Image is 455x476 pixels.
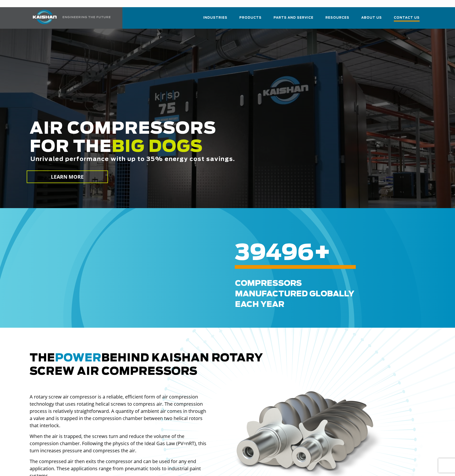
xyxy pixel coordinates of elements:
[239,11,262,28] a: Products
[274,11,313,28] a: Parts and Service
[361,15,382,21] span: About Us
[27,10,63,24] img: kaishan logo
[30,156,235,162] span: Unrivaled performance with up to 35% energy cost savings.
[274,15,313,21] span: Parts and Service
[239,15,262,21] span: Products
[325,11,349,28] a: Resources
[235,278,453,310] div: Compressors Manufactured GLOBALLY each Year
[203,11,227,28] a: Industries
[325,15,349,21] span: Resources
[27,171,108,183] a: LEARN MORE
[51,173,84,180] span: LEARN MORE
[203,15,227,21] span: Industries
[361,11,382,28] a: About Us
[235,242,314,264] span: 39496
[235,250,437,256] h6: +
[394,15,420,22] span: Contact Us
[112,139,203,155] span: BIG DOGS
[30,393,208,429] p: A rotary screw air compressor is a reliable, efficient form of air compression technology that us...
[30,120,359,177] h2: AIR COMPRESSORS FOR THE
[27,7,111,29] a: Kaishan USA
[30,433,208,454] p: When the air is trapped, the screws turn and reduce the volume of the compression chamber. Follow...
[63,16,110,18] img: Engineering the future
[30,352,426,378] h2: The behind Kaishan rotary screw air compressors
[394,11,420,29] a: Contact Us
